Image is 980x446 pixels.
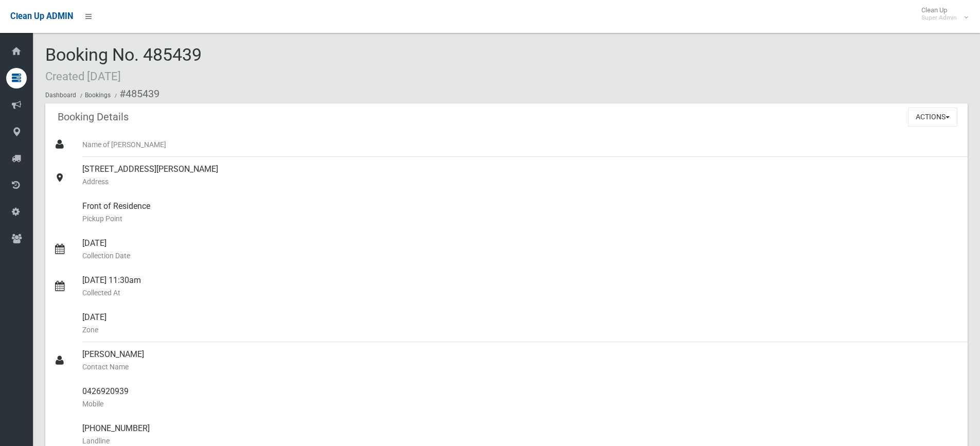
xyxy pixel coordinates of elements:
[10,11,73,21] span: Clean Up ADMIN
[82,305,959,342] div: [DATE]
[921,14,957,22] small: Super Admin
[82,157,959,194] div: [STREET_ADDRESS][PERSON_NAME]
[82,138,959,151] small: Name of [PERSON_NAME]
[45,44,202,84] span: Booking No. 485439
[916,6,967,22] span: Clean Up
[82,212,959,225] small: Pickup Point
[82,194,959,231] div: Front of Residence
[82,249,959,262] small: Collection Date
[45,107,141,127] header: Booking Details
[82,379,959,416] div: 0426920939
[45,69,121,83] small: Created [DATE]
[82,398,959,410] small: Mobile
[85,92,111,99] a: Bookings
[112,84,159,103] li: #485439
[82,287,959,299] small: Collected At
[82,175,959,188] small: Address
[82,361,959,373] small: Contact Name
[82,324,959,336] small: Zone
[908,108,957,127] button: Actions
[82,268,959,305] div: [DATE] 11:30am
[45,92,76,99] a: Dashboard
[82,231,959,268] div: [DATE]
[82,342,959,379] div: [PERSON_NAME]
